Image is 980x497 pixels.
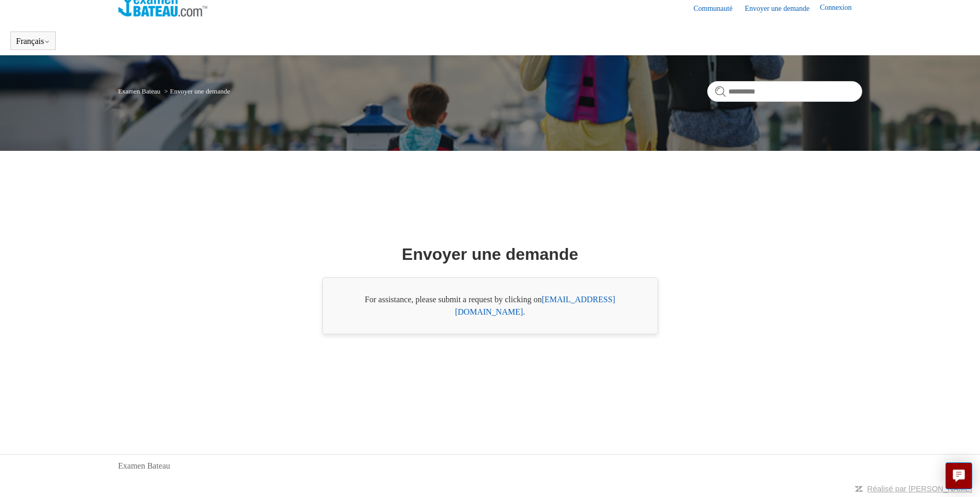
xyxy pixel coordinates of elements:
li: Examen Bateau [118,87,162,95]
a: Examen Bateau [118,460,170,472]
div: For assistance, please submit a request by clicking on . [322,277,658,334]
a: Réalisé par [PERSON_NAME] [867,484,972,493]
a: Communauté [693,3,742,14]
input: Rechercher [707,81,862,102]
button: Live chat [945,462,972,489]
a: Examen Bateau [118,87,161,95]
a: Envoyer une demande [745,3,820,14]
li: Envoyer une demande [162,87,230,95]
a: Connexion [820,2,862,14]
button: Français [16,37,50,46]
h1: Envoyer une demande [402,242,578,267]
